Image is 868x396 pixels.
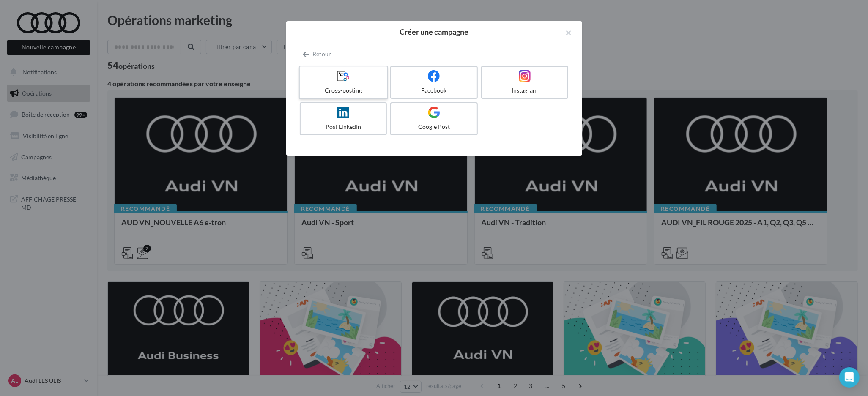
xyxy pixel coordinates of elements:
div: Post LinkedIn [304,123,383,131]
button: Retour [300,49,335,59]
h2: Créer une campagne [300,28,569,36]
div: Facebook [394,86,474,95]
div: Google Post [394,123,474,131]
div: Instagram [485,86,564,95]
div: Cross-posting [303,86,383,95]
div: Open Intercom Messenger [839,367,860,388]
